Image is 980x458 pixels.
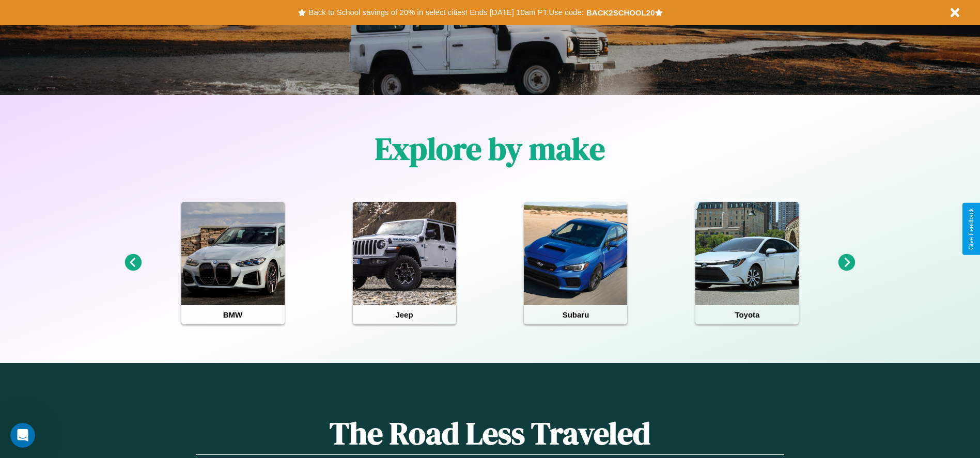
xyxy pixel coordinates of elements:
[181,305,285,324] h4: BMW
[353,305,456,324] h4: Jeep
[586,8,655,17] b: BACK2SCHOOL20
[375,128,605,170] h1: Explore by make
[968,208,975,250] div: Give Feedback
[695,305,799,324] h4: Toyota
[306,5,586,20] button: Back to School savings of 20% in select cities! Ends [DATE] 10am PT.Use code:
[524,305,627,324] h4: Subaru
[196,412,784,455] h1: The Road Less Traveled
[10,423,35,448] iframe: Intercom live chat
